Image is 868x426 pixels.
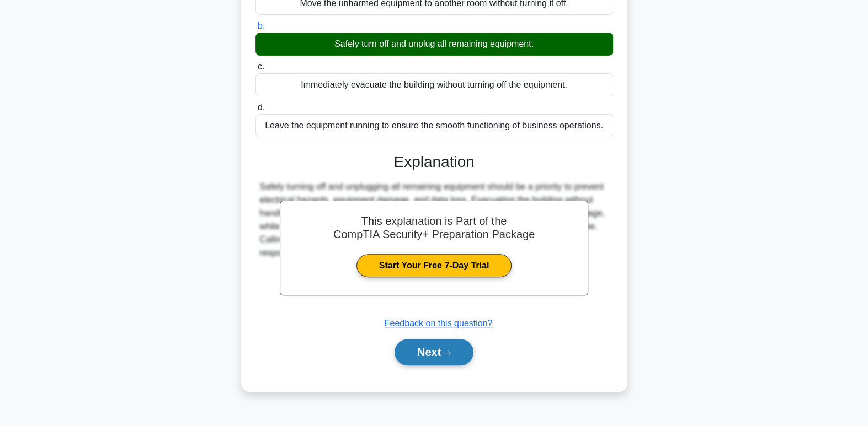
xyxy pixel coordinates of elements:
span: d. [258,103,265,112]
div: Immediately evacuate the building without turning off the equipment. [255,73,613,96]
a: Feedback on this question? [385,319,493,328]
span: c. [258,62,264,71]
div: Safely turn off and unplug all remaining equipment. [255,33,613,56]
h3: Explanation [262,153,606,171]
div: Leave the equipment running to ensure the smooth functioning of business operations. [255,114,613,137]
button: Next [395,339,473,365]
a: Start Your Free 7-Day Trial [356,254,512,277]
div: Safely turning off and unplugging all remaining equipment should be a priority to prevent electri... [260,180,609,260]
span: b. [258,21,265,30]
